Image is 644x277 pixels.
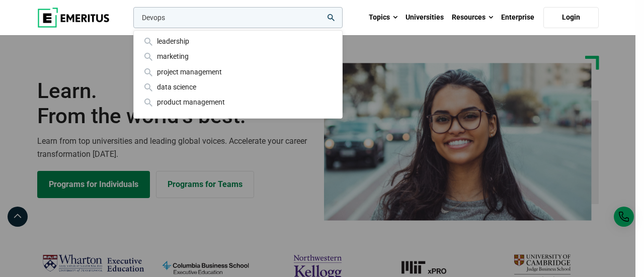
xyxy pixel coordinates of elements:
div: leadership [142,36,334,47]
div: data science [142,81,334,93]
a: Login [543,7,599,28]
div: product management [142,97,334,108]
div: project management [142,66,334,77]
input: woocommerce-product-search-field-0 [133,7,343,28]
div: marketing [142,51,334,62]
